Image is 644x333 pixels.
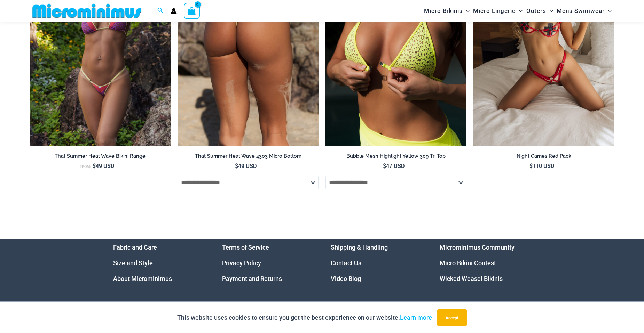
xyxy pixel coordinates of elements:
[526,2,546,20] span: Outers
[516,2,523,20] span: Menu Toggle
[471,2,524,20] a: Micro LingerieMenu ToggleMenu Toggle
[222,275,282,282] a: Payment and Returns
[331,275,361,282] a: Video Blog
[331,244,388,251] a: Shipping & Handling
[473,2,516,20] span: Micro Lingerie
[331,239,422,286] nav: Menu
[331,239,422,286] aside: Footer Widget 3
[30,153,171,160] h2: That Summer Heat Wave Bikini Range
[157,7,164,15] a: Search icon link
[473,153,614,160] h2: Night Games Red Pack
[113,259,153,267] a: Size and Style
[424,2,463,20] span: Micro Bikinis
[93,162,114,169] bdi: 49 USD
[605,2,612,20] span: Menu Toggle
[177,312,432,323] p: This website uses cookies to ensure you get the best experience on our website.
[222,244,269,251] a: Terms of Service
[440,239,531,286] nav: Menu
[440,259,496,267] a: Micro Bikini Contest
[383,162,405,169] bdi: 47 USD
[440,239,531,286] aside: Footer Widget 4
[325,153,466,160] h2: Bubble Mesh Highlight Yellow 309 Tri Top
[525,2,555,20] a: OutersMenu ToggleMenu Toggle
[93,162,96,169] span: $
[184,3,200,19] a: View Shopping Cart, empty
[30,153,171,162] a: That Summer Heat Wave Bikini Range
[222,239,314,286] nav: Menu
[557,2,605,20] span: Mens Swimwear
[383,162,386,169] span: $
[222,259,261,267] a: Privacy Policy
[171,8,177,14] a: Account icon link
[113,239,205,286] aside: Footer Widget 1
[235,162,238,169] span: $
[440,244,515,251] a: Microminimus Community
[529,162,554,169] bdi: 110 USD
[437,309,467,326] button: Accept
[422,2,471,20] a: Micro BikinisMenu ToggleMenu Toggle
[325,153,466,162] a: Bubble Mesh Highlight Yellow 309 Tri Top
[113,239,205,286] nav: Menu
[113,275,172,282] a: About Microminimus
[555,2,613,20] a: Mens SwimwearMenu ToggleMenu Toggle
[178,153,319,162] a: That Summer Heat Wave 4303 Micro Bottom
[400,314,432,321] a: Learn more
[440,275,503,282] a: Wicked Weasel Bikinis
[421,1,614,21] nav: Site Navigation
[222,239,314,286] aside: Footer Widget 2
[178,153,319,160] h2: That Summer Heat Wave 4303 Micro Bottom
[331,259,361,267] a: Contact Us
[30,3,144,19] img: MM SHOP LOGO FLAT
[463,2,470,20] span: Menu Toggle
[80,164,91,169] span: From:
[529,162,533,169] span: $
[113,244,157,251] a: Fabric and Care
[546,2,553,20] span: Menu Toggle
[473,153,614,162] a: Night Games Red Pack
[235,162,257,169] bdi: 49 USD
